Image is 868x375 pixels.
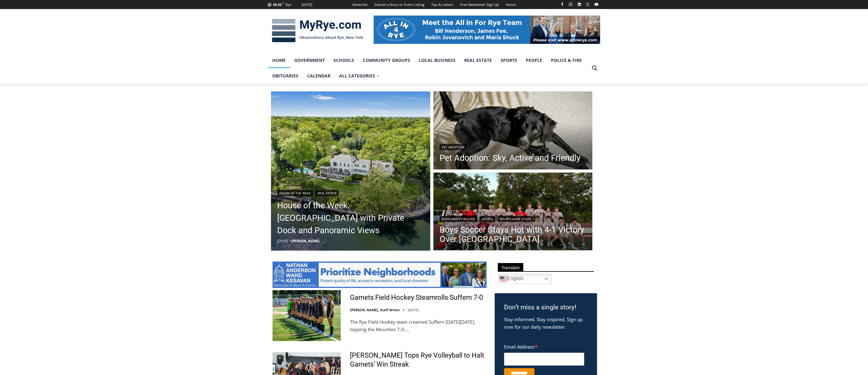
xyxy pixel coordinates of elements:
[301,2,312,7] div: [DATE]
[329,53,358,68] a: Schools
[282,1,284,5] span: F
[268,68,303,84] a: Obituaries
[460,53,496,68] a: Real Estate
[498,263,523,271] span: Translate
[496,53,521,68] a: Sports
[433,91,593,171] img: [PHOTO; Sky. Contributed.]
[273,2,282,7] span: 65.53
[350,293,483,302] a: Garnets Field Hockey Steamrolls Suffern 7-0
[268,53,589,84] nav: Primary Navigation
[433,173,593,252] a: Read More Boys Soccer Stays Hot with 4-1 Victory Over Eastchester
[497,216,533,222] a: Sports Game Story
[414,53,460,68] a: Local Business
[339,72,380,79] span: All Categories
[504,316,588,331] p: Stay informed. Stay inspired. Sign up now for our daily newsletter.
[433,91,593,171] a: Read More Pet Adoption: Sky, Active and Friendly
[277,190,313,196] a: House of the Week
[433,173,593,252] img: (PHOTO: The Rye Boys Soccer team from their win on October 6, 2025. Credit: Daniela Arredondo.)
[504,340,584,352] label: Email Address
[408,308,419,312] time: [DATE]
[303,68,335,84] a: Calendar
[440,153,581,163] a: Pet Adoption: Sky, Active and Friendly
[584,1,591,8] a: X
[500,275,507,283] img: en
[547,53,586,68] a: Police & Fire
[315,190,339,196] a: Real Estate
[374,16,600,44] img: All in for Rye
[277,199,424,237] a: House of the Week: [GEOGRAPHIC_DATA] with Private Dock and Panoramic Views
[498,274,552,284] a: English
[273,290,341,341] img: Garnets Field Hockey Steamrolls Suffern 7-0
[479,216,495,222] a: Sports
[271,91,430,251] img: 13 Kirby Lane, Rye
[440,215,586,222] div: | |
[335,68,384,84] a: All Categories
[440,144,467,150] a: Pet Adoption
[576,1,583,8] a: Linkedin
[271,91,430,251] a: Read More House of the Week: Historic Rye Waterfront Estate with Private Dock and Panoramic Views
[593,1,600,8] a: YouTube
[277,238,288,243] time: [DATE]
[290,53,329,68] a: Government
[350,351,487,369] a: [PERSON_NAME] Tops Rye Volleyball to Halt Garnets’ Win Streak
[589,62,600,74] button: View Search Form
[350,308,400,312] a: [PERSON_NAME], Staff Writer
[558,1,566,8] a: Facebook
[440,225,586,244] a: Boys Soccer Stays Hot with 4-1 Victory Over [GEOGRAPHIC_DATA]
[277,189,424,196] div: |
[290,238,292,243] span: –
[567,1,574,8] a: Instagram
[504,303,588,312] h3: Don’t miss a single story!
[285,2,291,7] div: Rye
[521,53,547,68] a: People
[292,238,320,243] a: [PERSON_NAME]
[268,53,290,68] a: Home
[350,318,487,333] p: The Rye Field Hockey team creamed Suffern [DATE][DATE], topping the Mounties 7-0….
[268,15,367,47] img: MyRye.com
[358,53,414,68] a: Community Groups
[440,216,477,222] a: Boys Varsity Soccer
